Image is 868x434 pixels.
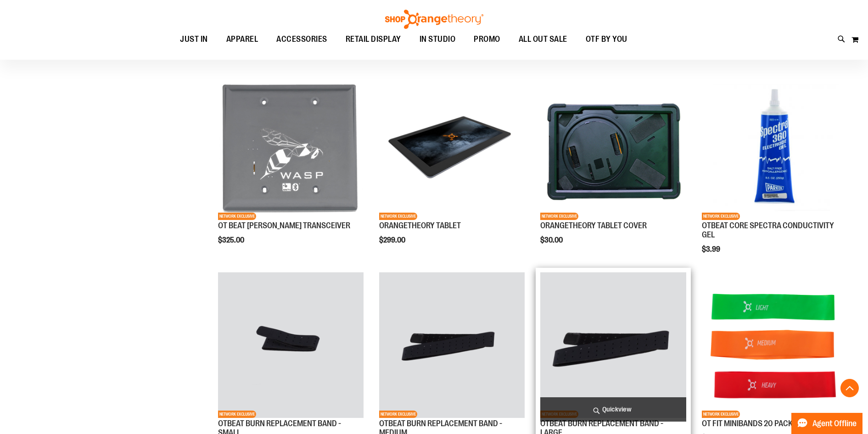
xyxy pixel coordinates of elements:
button: Agent Offline [791,413,862,434]
span: NETWORK EXCLUSIVE [702,213,740,220]
a: Product image for ORANGETHEORY TABLET COVERNETWORK EXCLUSIVE [540,74,686,221]
a: Product image for OTBEAT BURN REPLACEMENT BAND - LARGENETWORK EXCLUSIVE [540,272,686,419]
span: RETAIL DISPLAY [346,29,401,50]
span: NETWORK EXCLUSIVE [702,411,740,418]
div: product [697,70,852,277]
img: Product image for OTBEAT BURN REPLACEMENT BAND - MEDIUM [379,272,525,418]
span: NETWORK EXCLUSIVE [379,213,417,220]
img: Product image for OTBEAT BURN REPLACEMENT BAND - SMALL [218,272,364,418]
img: Product image for OT FIT MINIBANDS 20 PACKS [702,272,847,418]
span: JUST IN [180,29,208,50]
a: OTBEAT CORE SPECTRA CONDUCTIVITY GELNETWORK EXCLUSIVE [702,74,847,221]
span: ALL OUT SALE [519,29,567,50]
a: ORANGETHEORY TABLET [379,221,461,230]
span: OTF BY YOU [586,29,627,50]
span: $3.99 [702,245,722,254]
div: product [536,70,690,268]
div: product [213,70,368,268]
span: NETWORK EXCLUSIVE [379,411,417,418]
div: product [375,70,529,268]
span: IN STUDIO [420,29,456,50]
a: Quickview [540,397,686,422]
span: Agent Offline [812,419,857,428]
img: Shop Orangetheory [384,10,485,29]
button: Back To Top [840,379,859,397]
a: Product image for OT BEAT POE TRANSCEIVERNETWORK EXCLUSIVE [218,74,364,221]
span: $299.00 [379,236,407,244]
span: NETWORK EXCLUSIVE [218,213,256,220]
a: OTBEAT CORE SPECTRA CONDUCTIVITY GEL [702,221,834,239]
a: OT BEAT [PERSON_NAME] TRANSCEIVER [218,221,350,230]
span: ACCESSORIES [276,29,327,50]
span: NETWORK EXCLUSIVE [540,213,578,220]
img: OTBEAT CORE SPECTRA CONDUCTIVITY GEL [702,74,847,220]
a: Product image for OT FIT MINIBANDS 20 PACKSNETWORK EXCLUSIVE [702,272,847,419]
a: ORANGETHEORY TABLET COVER [540,221,647,230]
span: APPAREL [226,29,258,50]
img: Product image for OTBEAT BURN REPLACEMENT BAND - LARGE [540,272,686,418]
a: Product image for OTBEAT BURN REPLACEMENT BAND - MEDIUMNETWORK EXCLUSIVE [379,272,525,419]
span: NETWORK EXCLUSIVE [218,411,256,418]
span: $325.00 [218,236,246,244]
a: Product image for ORANGETHEORY TABLETNETWORK EXCLUSIVE [379,74,525,221]
img: Product image for ORANGETHEORY TABLET [379,74,525,220]
img: Product image for ORANGETHEORY TABLET COVER [540,74,686,220]
span: PROMO [474,29,500,50]
span: $30.00 [540,236,564,244]
a: OT FIT MINIBANDS 20 PACKS [702,419,797,428]
a: Product image for OTBEAT BURN REPLACEMENT BAND - SMALLNETWORK EXCLUSIVE [218,272,364,419]
img: Product image for OT BEAT POE TRANSCEIVER [218,74,364,220]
